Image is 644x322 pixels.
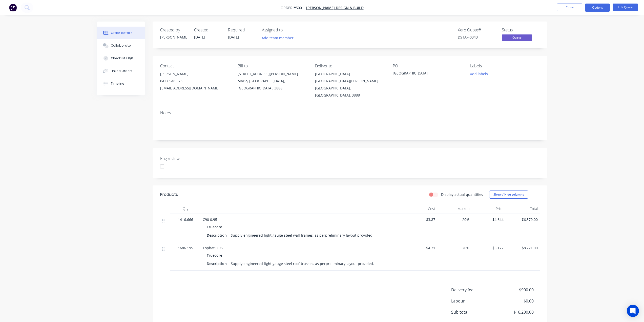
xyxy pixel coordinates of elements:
[471,204,506,214] div: Price
[170,204,201,214] div: Qty
[9,4,17,11] img: Factory
[393,64,462,68] div: PO
[160,70,230,92] div: [PERSON_NAME]0427 548 573[EMAIL_ADDRESS][DOMAIN_NAME]
[160,110,540,115] div: Notes
[160,192,178,198] div: Products
[315,70,384,99] div: [GEOGRAPHIC_DATA][GEOGRAPHIC_DATA][PERSON_NAME][GEOGRAPHIC_DATA], [GEOGRAPHIC_DATA], 3888
[393,70,456,78] div: [GEOGRAPHIC_DATA]
[496,298,533,304] span: $0.00
[451,309,496,315] span: Sub total
[441,192,483,197] label: Display actual quantities
[228,35,239,40] span: [DATE]
[458,34,496,40] div: DSTAF-0343
[470,64,539,68] div: Labels
[178,245,193,251] span: 1686.195
[315,78,384,99] div: [GEOGRAPHIC_DATA][PERSON_NAME][GEOGRAPHIC_DATA], [GEOGRAPHIC_DATA], 3888
[405,245,435,251] span: $4.31
[97,52,145,65] button: Checklists 0/0
[259,34,296,41] button: Add team member
[315,70,384,78] div: [GEOGRAPHIC_DATA]
[111,43,131,48] div: Collaborate
[262,34,296,41] button: Add team member
[160,78,230,85] div: 0427 548 573
[506,204,540,214] div: Total
[439,217,469,222] span: 20%
[111,31,132,35] div: Order details
[557,4,582,11] button: Close
[627,305,639,317] div: Open Intercom Messenger
[160,28,188,32] div: Created by
[502,34,532,41] span: Quote
[281,5,306,10] span: Order #5001 -
[229,260,376,267] div: Supply engineered light gauge steel roof trusses, as perpreliminary layout provided.
[97,27,145,39] button: Order details
[458,28,496,32] div: Xero Quote #
[203,245,223,250] span: Tophat 0.95
[489,191,528,199] button: Show / Hide columns
[111,56,133,61] div: Checklists 0/0
[405,217,435,222] span: $3.87
[613,4,638,11] button: Edit Quote
[496,309,533,315] span: $16,200.00
[228,28,256,32] div: Required
[207,252,224,259] div: Truecore
[403,204,437,214] div: Cost
[238,70,307,78] div: [STREET_ADDRESS][PERSON_NAME]
[437,204,471,214] div: Markup
[306,5,364,10] a: [PERSON_NAME] Design & Build
[207,223,224,231] div: Truecore
[315,64,384,68] div: Deliver to
[111,69,133,73] div: Linked Orders
[238,64,307,68] div: Bill to
[439,245,469,251] span: 20%
[238,70,307,92] div: [STREET_ADDRESS][PERSON_NAME]Marlo, [GEOGRAPHIC_DATA], [GEOGRAPHIC_DATA], 3888
[508,217,538,222] span: $6,579.00
[203,217,217,222] span: C90 0.95
[160,34,188,40] div: [PERSON_NAME]
[467,70,491,77] button: Add labels
[97,39,145,52] button: Collaborate
[451,298,496,304] span: Labour
[97,65,145,77] button: Linked Orders
[194,35,205,40] span: [DATE]
[496,287,533,293] span: $900.00
[229,232,376,239] div: Supply engineered light gauge steel wall frames, as perpreliminary layout provided.
[160,85,230,92] div: [EMAIL_ADDRESS][DOMAIN_NAME]
[502,28,540,32] div: Status
[194,28,222,32] div: Created
[585,4,610,12] button: Options
[238,78,307,92] div: Marlo, [GEOGRAPHIC_DATA], [GEOGRAPHIC_DATA], 3888
[473,245,504,251] span: $5.172
[111,81,124,86] div: Timeline
[473,217,504,222] span: $4.644
[97,77,145,90] button: Timeline
[207,260,229,267] div: Description
[262,28,313,32] div: Assigned to
[508,245,538,251] span: $8,721.00
[178,217,193,222] span: 1416.666
[160,156,223,162] label: Eng review
[502,34,532,42] button: Quote
[451,287,496,293] span: Delivery fee
[160,64,230,68] div: Contact
[160,70,230,78] div: [PERSON_NAME]
[207,232,229,239] div: Description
